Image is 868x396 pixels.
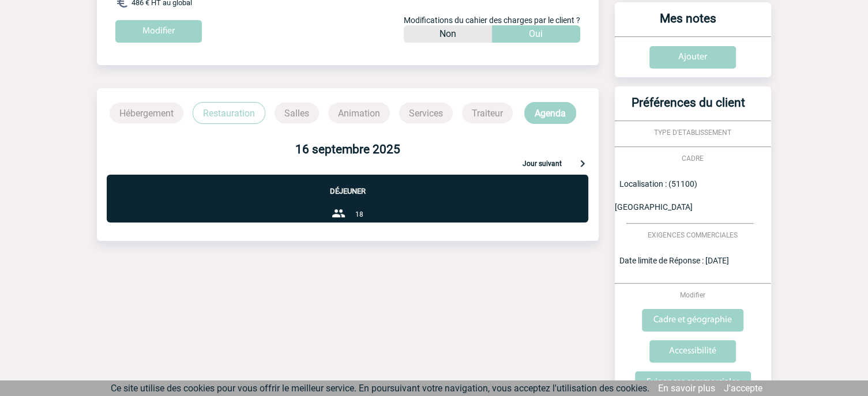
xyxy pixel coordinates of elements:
span: Modifications du cahier des charges par le client ? [404,16,580,25]
p: Oui [529,25,543,43]
input: Ajouter [649,46,736,69]
img: keyboard-arrow-right-24-px.png [576,156,589,170]
span: Date limite de Réponse : [DATE] [619,256,729,265]
a: En savoir plus [658,383,715,394]
h3: Mes notes [619,12,757,36]
p: Jour suivant [523,160,562,170]
span: Localisation : (51100) [GEOGRAPHIC_DATA] [615,179,697,212]
b: 16 septembre 2025 [295,142,400,156]
span: 18 [355,210,363,218]
p: Animation [328,103,390,123]
p: Hébergement [110,103,183,123]
span: TYPE D'ETABLISSEMENT [654,129,731,137]
p: Déjeuner [107,175,588,195]
p: Salles [275,103,319,123]
p: Agenda [524,102,576,124]
img: group-24-px-b.png [332,206,345,220]
span: CADRE [682,154,704,163]
input: Accessibilité [649,340,736,363]
h3: Préférences du client [619,96,757,120]
p: Traiteur [462,103,513,123]
input: Cadre et géographie [642,309,743,331]
span: Ce site utilise des cookies pour vous offrir le meilleur service. En poursuivant votre navigation... [111,383,649,394]
p: Services [399,103,453,123]
p: Restauration [193,102,265,124]
p: Non [439,25,456,43]
input: Modifier [115,20,202,43]
a: J'accepte [724,383,762,394]
span: Modifier [680,291,705,299]
span: EXIGENCES COMMERCIALES [648,231,738,239]
input: Exigences commerciales [635,371,751,394]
